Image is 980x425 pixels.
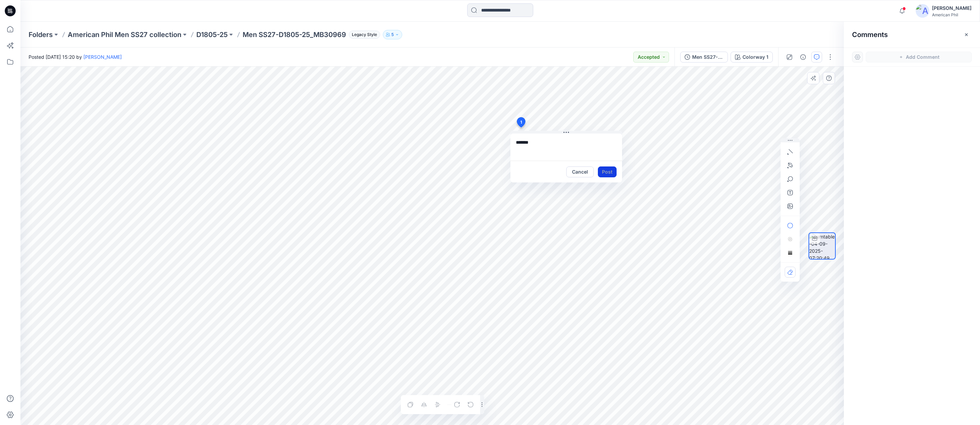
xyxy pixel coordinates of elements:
[29,30,53,39] a: Folders
[916,4,929,18] img: avatar
[692,53,723,61] div: Men SS27-D1791-25_MX41348
[742,53,768,61] div: Colorway 1
[866,52,972,63] button: Add Comment
[566,166,594,177] button: Cancel
[83,54,122,60] a: [PERSON_NAME]
[68,30,181,39] a: American Phil Men SS27 collection
[680,52,728,63] button: Men SS27-D1791-25_MX41348
[383,30,402,39] button: 5
[798,52,808,63] button: Details
[932,4,971,12] div: [PERSON_NAME]
[346,30,380,39] button: Legacy Style
[391,31,394,38] p: 5
[520,119,522,125] span: 1
[932,12,971,17] div: American Phil
[731,52,773,63] button: Colorway 1
[29,53,122,60] span: Posted [DATE] 15:20 by
[196,30,228,39] a: D1805-25
[349,31,380,39] span: Legacy Style
[243,30,346,39] p: Men SS27-D1805-25_MB30969
[852,31,888,39] h2: Comments
[809,233,835,259] img: turntable-04-09-2025-07:20:49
